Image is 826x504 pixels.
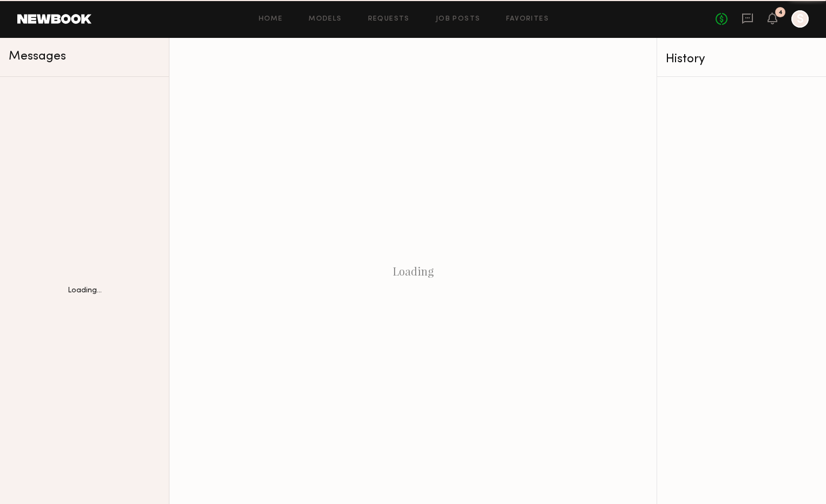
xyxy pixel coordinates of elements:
span: Messages [9,50,66,63]
a: Job Posts [436,16,481,23]
a: Home [259,16,283,23]
div: History [666,53,817,66]
div: 4 [778,10,783,16]
a: Requests [368,16,410,23]
a: Models [309,16,342,23]
div: Loading... [68,287,102,294]
a: S [791,10,809,28]
div: Loading [169,38,657,504]
a: Favorites [506,16,549,23]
